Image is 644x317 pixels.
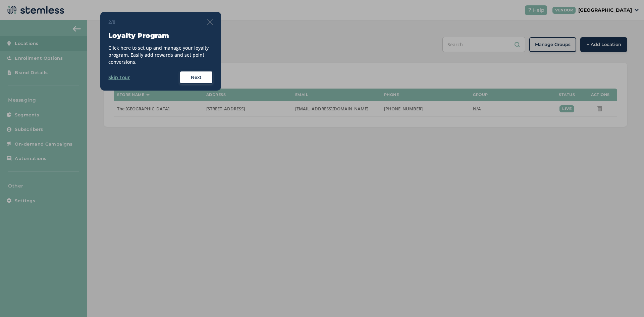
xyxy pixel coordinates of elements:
[108,74,130,81] label: Skip Tour
[610,285,644,317] iframe: Chat Widget
[207,19,213,25] img: icon-close-thin-accent-606ae9a3.svg
[179,71,213,84] button: Next
[191,74,202,81] span: Next
[108,31,213,40] h3: Loyalty Program
[108,44,213,65] div: Click here to set up and manage your loyalty program. Easily add rewards and set point conversions.
[108,18,115,25] span: 2/8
